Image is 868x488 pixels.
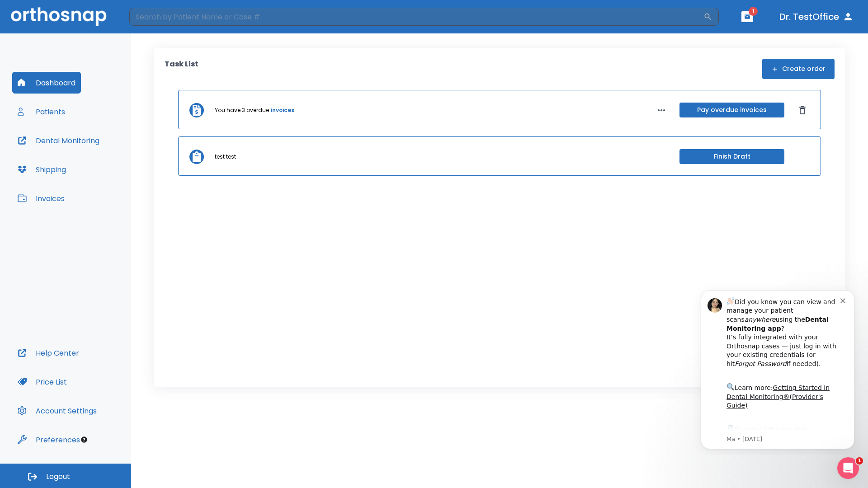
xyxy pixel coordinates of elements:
[679,103,784,117] button: Pay overdue invoices
[46,472,70,482] span: Logout
[12,188,70,209] button: Invoices
[795,103,810,117] button: Dismiss
[12,342,85,364] button: Help Center
[215,153,236,161] p: test test
[12,371,72,393] button: Price List
[749,7,758,16] span: 1
[12,429,85,450] button: Preferences
[165,59,198,79] p: Task List
[271,106,294,114] a: invoices
[129,8,703,26] input: Search by Patient Name or Case #
[687,282,868,455] iframe: Intercom notifications message
[856,457,863,465] span: 1
[776,9,857,25] button: Dr. TestOffice
[153,14,160,21] button: Dismiss notification
[215,106,269,114] p: You have 3 overdue
[39,153,153,161] p: Message from Ma, sent 7w ago
[762,59,835,79] button: Create order
[11,7,107,26] img: Orthosnap
[12,101,71,122] button: Patients
[679,149,784,164] button: Finish Draft
[12,130,105,151] button: Dental Monitoring
[12,400,102,422] button: Account Settings
[12,72,81,94] button: Dashboard
[80,436,88,444] div: Tooltip anchor
[837,457,859,479] iframe: Intercom live chat
[39,144,120,160] a: App Store
[12,159,71,180] button: Shipping
[39,142,153,188] div: Download the app: | ​ Let us know if you need help getting started!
